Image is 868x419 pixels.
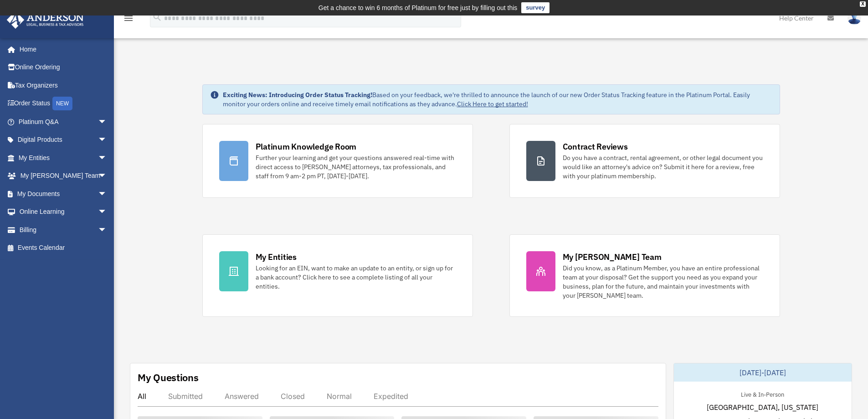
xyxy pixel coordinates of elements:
div: Did you know, as a Platinum Member, you have an entire professional team at your disposal? Get th... [563,264,763,300]
span: [GEOGRAPHIC_DATA], [US_STATE] [707,402,818,413]
a: Platinum Q&Aarrow_drop_down [6,113,121,131]
a: My Entitiesarrow_drop_down [6,149,121,167]
a: menu [123,16,134,24]
a: My [PERSON_NAME] Team Did you know, as a Platinum Member, you have an entire professional team at... [509,234,780,317]
div: Expedited [374,392,408,401]
span: arrow_drop_down [98,221,116,239]
div: My [PERSON_NAME] Team [563,251,662,263]
i: search [152,12,162,22]
a: Events Calendar [6,239,121,257]
div: Further your learning and get your questions answered real-time with direct access to [PERSON_NAM... [256,153,456,181]
div: Platinum Knowledge Room [256,141,357,152]
span: arrow_drop_down [98,185,116,203]
img: Anderson Advisors Platinum Portal [4,11,87,29]
div: Closed [281,392,305,401]
div: Normal [327,392,352,401]
a: My Entities Looking for an EIN, want to make an update to an entity, or sign up for a bank accoun... [202,234,473,317]
img: User Pic [847,11,861,25]
strong: Exciting News: Introducing Order Status Tracking! [223,91,372,99]
div: NEW [52,97,72,110]
a: My [PERSON_NAME] Teamarrow_drop_down [6,167,121,185]
div: Do you have a contract, rental agreement, or other legal document you would like an attorney's ad... [563,153,763,181]
div: All [138,392,146,401]
a: My Documentsarrow_drop_down [6,185,121,203]
a: Click Here to get started! [457,100,528,108]
div: Get a chance to win 6 months of Platinum for free just by filling out this [318,2,518,13]
a: Digital Productsarrow_drop_down [6,131,121,149]
span: arrow_drop_down [98,113,116,131]
div: Answered [225,392,259,401]
div: Based on your feedback, we're thrilled to announce the launch of our new Order Status Tracking fe... [223,90,772,109]
div: close [860,1,866,7]
a: Home [6,40,116,58]
div: Live & In-Person [734,389,791,398]
a: Online Ordering [6,58,121,77]
a: Contract Reviews Do you have a contract, rental agreement, or other legal document you would like... [509,124,780,198]
div: Looking for an EIN, want to make an update to an entity, or sign up for a bank account? Click her... [256,264,456,291]
a: Tax Organizers [6,76,121,94]
span: arrow_drop_down [98,131,116,150]
a: Order StatusNEW [6,94,121,113]
span: arrow_drop_down [98,203,116,222]
div: Submitted [168,392,203,401]
div: [DATE]-[DATE] [674,363,852,382]
div: My Questions [138,371,199,384]
i: menu [123,13,134,24]
a: Platinum Knowledge Room Further your learning and get your questions answered real-time with dire... [202,124,473,198]
span: arrow_drop_down [98,149,116,167]
div: My Entities [256,251,297,263]
a: Online Learningarrow_drop_down [6,203,121,221]
span: arrow_drop_down [98,167,116,186]
a: survey [521,2,550,13]
a: Billingarrow_drop_down [6,221,121,239]
div: Contract Reviews [563,141,628,152]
